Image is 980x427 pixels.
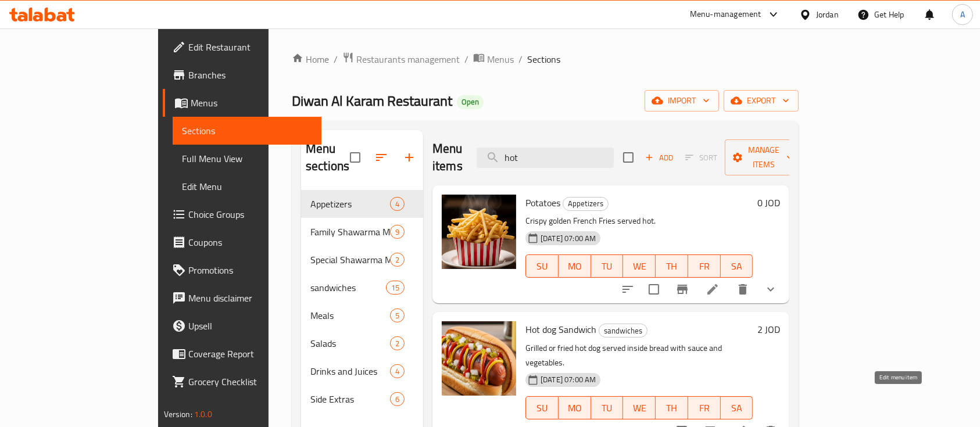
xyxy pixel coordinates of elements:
button: SU [525,254,559,278]
div: sandwiches15 [301,274,423,302]
li: / [334,52,338,66]
span: Sort sections [367,143,395,171]
span: Edit Menu [182,180,313,193]
h6: 0 JOD [757,195,780,211]
span: Menu disclaimer [188,291,313,305]
span: Restaurants management [356,52,460,66]
div: items [390,364,405,378]
span: Menus [487,52,514,66]
button: MO [559,396,591,419]
span: FR [693,258,716,275]
div: Family Shawarma Meals9 [301,218,423,246]
button: Manage items [725,139,803,175]
span: sandwiches [599,324,647,338]
div: Salads2 [301,329,423,357]
span: Drinks and Juices [310,364,390,378]
a: Full Menu View [173,145,322,173]
button: FR [688,254,721,278]
div: Menu-management [690,8,761,21]
span: sandwiches [310,281,386,295]
span: Upsell [188,319,313,333]
button: Add section [395,143,423,171]
span: A [960,8,965,21]
span: TU [596,258,619,275]
div: Side Extras6 [301,385,423,413]
a: Upsell [163,312,322,340]
span: Appetizers [310,197,390,211]
p: Crispy golden French Fries served hot. [525,214,753,228]
button: show more [757,275,785,303]
button: WE [623,396,656,419]
button: sort-choices [614,275,642,303]
span: Choice Groups [188,207,313,221]
span: Manage items [734,143,793,172]
nav: breadcrumb [292,52,799,67]
div: Open [457,95,484,109]
a: Edit Restaurant [163,33,322,61]
span: Branches [188,68,313,82]
a: Promotions [163,256,322,284]
p: Grilled or fried hot dog served inside bread with sauce and vegetables. [525,341,753,370]
a: Choice Groups [163,200,322,228]
span: MO [563,258,586,275]
div: sandwiches [599,324,648,338]
button: FR [688,396,721,419]
li: / [518,52,523,66]
span: TH [660,400,684,417]
span: WE [628,400,651,417]
button: SA [721,254,753,278]
li: / [464,52,468,66]
span: Edit Restaurant [188,40,313,54]
a: Coverage Report [163,340,322,368]
span: 2 [391,338,404,349]
span: Hot dog Sandwich [525,321,596,338]
input: search [477,148,614,168]
button: WE [623,254,656,278]
a: Edit Menu [173,173,322,200]
div: Special Shawarma Meals2 [301,246,423,274]
span: 2 [391,254,404,265]
h2: Menu sections [306,140,350,175]
span: Select section [616,145,641,170]
div: items [390,253,405,267]
span: SU [531,258,554,275]
span: Coverage Report [188,347,313,361]
div: Jordan [816,8,839,21]
span: 4 [391,199,404,210]
button: TH [656,396,688,419]
button: TH [656,254,688,278]
span: Select all sections [343,145,367,170]
span: export [733,94,789,108]
span: WE [628,258,651,275]
span: [DATE] 07:00 AM [536,374,600,385]
div: Family Shawarma Meals [310,225,390,239]
button: SA [721,396,753,419]
button: import [645,90,719,112]
a: Sections [173,117,322,145]
svg: Show Choices [764,282,778,296]
div: items [390,336,405,350]
span: 9 [391,227,404,238]
button: delete [729,275,757,303]
span: SU [531,400,554,417]
div: items [390,197,405,211]
span: [DATE] 07:00 AM [536,233,600,244]
span: MO [563,400,586,417]
button: export [724,90,799,112]
a: Menu disclaimer [163,284,322,312]
span: 15 [387,282,404,293]
button: SU [525,396,559,419]
a: Branches [163,61,322,89]
span: Meals [310,308,390,322]
span: FR [693,400,716,417]
a: Restaurants management [342,52,460,67]
img: Potatoes [442,195,516,269]
button: MO [559,254,591,278]
div: Appetizers4 [301,190,423,218]
nav: Menu sections [301,185,423,418]
button: Add [641,149,678,167]
span: Side Extras [310,392,390,406]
